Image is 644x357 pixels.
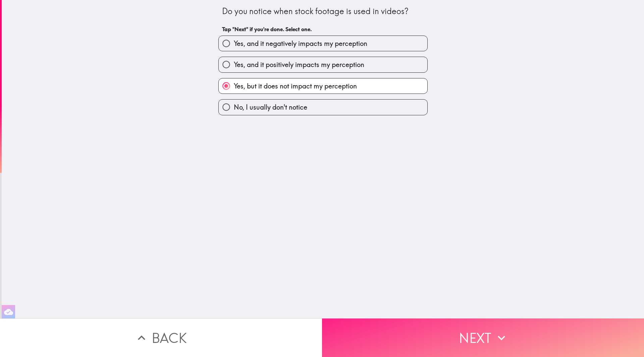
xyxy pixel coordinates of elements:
span: No, I usually don't notice [234,103,307,112]
button: No, I usually don't notice [219,100,427,115]
button: Yes, and it negatively impacts my perception [219,36,427,51]
span: Yes, but it does not impact my perception [234,81,357,91]
button: Next [322,318,644,357]
div: Do you notice when stock footage is used in videos? [222,6,424,17]
span: Yes, and it positively impacts my perception [234,60,364,69]
button: Yes, and it positively impacts my perception [219,57,427,72]
span: Yes, and it negatively impacts my perception [234,39,367,48]
h6: Tap "Next" if you're done. Select one. [222,25,424,33]
button: Yes, but it does not impact my perception [219,78,427,94]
